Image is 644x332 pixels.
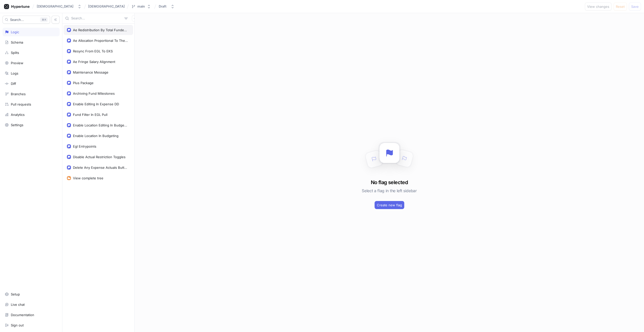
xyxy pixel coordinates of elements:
div: [DEMOGRAPHIC_DATA] [37,4,73,9]
button: Reset [614,3,627,11]
span: View changes [587,5,609,8]
button: View changes [585,3,612,11]
div: Fund Filter In EGL Pull [73,113,107,117]
button: Create new flag [375,201,404,209]
div: Diff [11,82,16,86]
div: Live chat [11,303,25,307]
div: Ae Allocation Proportional To The Burn Rate [73,39,128,43]
span: Save [631,5,639,8]
div: Ae Redistribution By Total Funded Amount [73,28,128,32]
div: Logic [11,30,19,34]
div: Setup [11,292,20,296]
div: Archiving Fund Milestones [73,91,115,95]
button: [DEMOGRAPHIC_DATA] [35,2,84,11]
button: main [129,2,153,11]
span: Create new flag [377,204,402,207]
div: K [40,17,48,22]
div: Delete Any Expense Actuals Button [73,165,128,170]
div: Draft [159,4,167,9]
div: Egl Entrypoints [73,144,96,148]
input: Search... [71,16,122,21]
div: Resync From EGL To EKS [73,49,113,53]
div: Disable Actual Restriction Toggles [73,155,126,159]
button: Draft [157,2,177,11]
div: Enable Location In Budgeting [73,134,118,138]
div: Branches [11,92,26,96]
div: Schema [11,40,23,44]
div: Settings [11,123,23,127]
div: Plus Package [73,81,94,85]
div: Logs [11,71,18,75]
span: [DEMOGRAPHIC_DATA] [88,5,125,8]
span: Search... [10,18,24,21]
button: Search...K [3,16,50,24]
h5: Select a flag in the left sidebar [362,186,417,195]
div: Preview [11,61,23,65]
button: Save [629,3,641,11]
div: Enable Editing In Expense DD [73,102,119,106]
div: Splits [11,51,19,55]
div: Sign out [11,323,24,327]
div: View complete tree [73,176,103,180]
a: Documentation [3,311,60,319]
div: main [137,4,145,9]
div: Maintenance Message [73,70,108,74]
div: Ae Fringe Salary Alignment [73,60,115,64]
span: Reset [616,5,625,8]
div: Documentation [11,313,34,317]
div: Analytics [11,113,25,117]
div: Pull requests [11,102,31,106]
h3: No flag selected [371,179,408,186]
div: Enable Location Editing In Budgeting [73,123,128,127]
